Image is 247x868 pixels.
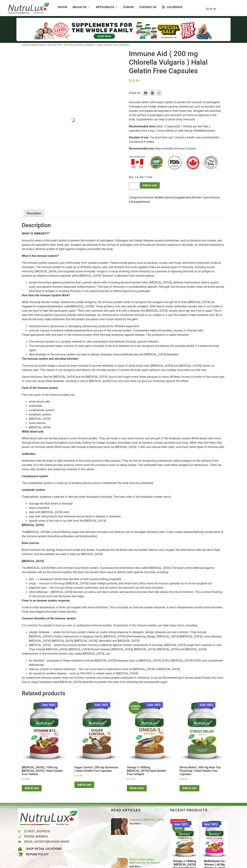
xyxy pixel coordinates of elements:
span: skin – a waterproof barrier that secretes oil with bacteria-killing properties [29,577,121,581]
span: for use beyond 8 weeks. [129,136,219,143]
span: absorb some of the fats in our diet from the [MEDICAL_DATA]. [29,519,107,522]
span: Immunity refers to [129,101,152,104]
span: The complement system is made up of proteins whose actions complement the work done by antibodies. [22,481,154,485]
span: Take 2 capsules once a day, 2 hours before or after taking other [129,125,210,132]
h2: Sugar Control ( 200 mg Gymnema ) Halal Gelatin Free Capsules [74,764,119,774]
span: arise as a result of medical treatment – this can occur due to medications such as [MEDICAL_DATA]... [29,667,180,671]
span: Refund Policy [25,852,49,857]
a: What to Know About Multivitamins for Seniors [130,858,160,864]
span: antibodies [29,404,42,408]
b: Complement system [22,475,48,478]
span: activate a group of proteins called [29,329,72,332]
span: There are several types of immunity, including innate immunity, [MEDICAL_DATA], and acquired/acti... [22,265,215,277]
span: [MEDICAL_DATA] [29,417,51,420]
input: Product quantity [129,182,139,190]
bdi: 14.99 [22,778,30,780]
span: complement system [29,408,54,412]
span: $ [180,778,181,780]
b: WHAT IS IMMUNITY? [22,232,50,235]
p: the body’s ability to prevent the invasion of pathogens [129,100,222,122]
a: Sale 100% Sugar Control ( 200 mg Gymnema ) Halal Gelatin Free Capsules $19.99 [74,700,119,778]
span: is a blood-filtering organ that removes microbes and destroys old or damaged red blood cells. It ... [22,530,223,538]
b: Recommended dose: [129,125,156,128]
span: A rise in body temperature, or fever can happen with some infections. This is actually an immune ... [22,606,223,613]
span: lymphatic system [27,495,49,498]
bdi: 19.99 [127,778,135,780]
a: Refund Policy [18,852,78,857]
span: Out of stock [170,819,187,824]
img: Omega-3 1000mg Fish Oil Halal Gelatin Free Softgels [170,819,199,858]
a: Seniors [165,196,174,199]
a: Description [27,210,41,217]
li: Innate immunity born with non-specific [29,280,225,293]
span: $ [129,79,131,83]
a: Add to cart: “Vitamin B12 ( 1000 mg Vitamin B12 ) Halal Gelatin Free Tablets” [22,785,42,792]
b: Lymphatic system [22,488,45,492]
span: bone marrow [29,421,46,425]
span: The immune system keeps a record of every germ (microbe) it has ever defeated so it can recognize... [29,344,219,352]
span: COMING SOON [172,821,185,833]
p: antibodies [MEDICAL_DATA] [22,300,225,321]
strong: White blood cells [22,430,44,433]
span: is the spongy tissue found inside your bones. It produces the red blood cells our bodies need to ... [22,548,220,556]
span: Medications. [199,129,216,132]
span: The immune system keeps a record of every microbe it has ever defeated, in types of white blood c... [22,364,215,372]
b: Duration of use [129,136,148,139]
span: Abnormalities of the immune system can lead to allergic diseases, immunodeficiencies and [MEDICAL... [29,353,179,356]
a: supplements [133,200,150,203]
span: Immunity refers to the body’s ability to prevent the invasion of pathogens. Pathogens are foreign... [22,239,224,251]
a: Supplements [175,196,191,199]
span: Adult: 2 Capsule(s) 1 time(s) per day [156,125,202,128]
span: $ [22,778,23,780]
span: allergic diseases – where the immune system makes an overly strong response to allergens. Allergi... [29,630,222,642]
a: [EMAIL_ADDRESS][DOMAIN_NAME] [18,840,78,844]
img: Multivitamin For Women ( 60 mg Vitamin C ) Halal Gelatin Free Tablets [200,819,229,858]
span: The immune system protects your child’s body from outside invaders. These include germs such as b... [22,261,221,269]
span: deal with [MEDICAL_DATA] cells [29,510,69,514]
span: White blood cells include lymphocytes (such as [MEDICAL_DATA], T-cells and natural killer cells),... [55,445,225,449]
img: Omega-3 1000mg Fish Oil Halal Gelatin Free Softgels [127,700,172,761]
bdi: 15.99 [129,79,140,83]
span: Some infections, like the [MEDICAL_DATA] and the [MEDICAL_DATA], have to be fought many times bec... [22,375,224,383]
span: When the body senses foreign substances (called antigens), the immune system works to recognize t... [22,300,188,304]
span: [MEDICAL_DATA] – where the immune system mounts a response against normal components of the body.... [29,643,222,651]
a: Read more about “Omega-3 1000mg Fish Oil Halal Gelatin Free Softgels” [127,785,147,792]
h2: Description [22,222,225,229]
a: $0.00 [201,6,220,13]
b: [MEDICAL_DATA] [22,523,44,527]
b: Bone marrow [22,541,39,545]
a: [PHONE_NUMBER] [18,834,78,839]
span: lymphatic system [29,413,51,416]
span: Shop Retail Locations [25,847,61,851]
bdi: 19.99 [180,778,187,780]
img: Logos-HMA3.png [129,153,218,171]
b: What is the immune system? [22,254,59,258]
span: Antibodies help the body to fight microbes or the toxins (poisons) they produce. They do this by ... [22,459,221,471]
h2: Stress Relief ( 300 mg Herb Top Flowering ) Halal Gelatin Free Capsules [180,764,224,777]
b: Common disorders of the immune system [22,617,76,620]
span: The [22,530,27,534]
a: Women [192,196,201,199]
nav: Breadcrumb [22,43,225,47]
span: COMING SOON [129,701,141,714]
span: These specialized cells and parts of the immune system offer the body protection against disease.... [22,333,189,336]
a: Sale 100% COMING SOONOmega-3 1000mg Fish Oil Halal Gelatin Free SoftgelsOmega-3 1000mg [MEDICAL_D... [127,700,172,781]
h2: Related products [22,690,225,697]
span: [MEDICAL_DATA]. [29,426,51,429]
span: react to bacteria [29,506,49,510]
a: Shop Retail Locations [18,847,78,851]
span: $ [127,778,128,780]
span: is a network of delicate tubes throughout the body. The main roles of the lymphatic system are to: [49,495,172,498]
span: Categories: , , , , [129,196,201,199]
span: White blood cells are the key players in your immune system. They are made in your bone marrow an... [22,437,192,440]
b: The immune system and microbial infection [22,357,78,360]
img: Sugar Control ( 200 mg Gymnema ) Halal Gelatin Free Capsules [74,700,119,761]
span: The main parts of the immune system are: [22,393,75,396]
p: The body’s other defenses against microbes [22,566,225,574]
span: other defenses – [MEDICAL_DATA] like skin oil, saliva and tears contain anti-bacterial enzymes th... [29,590,222,598]
a: Home [22,43,29,46]
span: is general protection that a person is [49,281,95,284]
span: As well as the immune system, the body has several other ways to defend itself against microbes, ... [33,570,169,574]
span: deal with cell products that otherwise would result in disease or disorders [29,515,121,518]
span: $ [206,7,207,11]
